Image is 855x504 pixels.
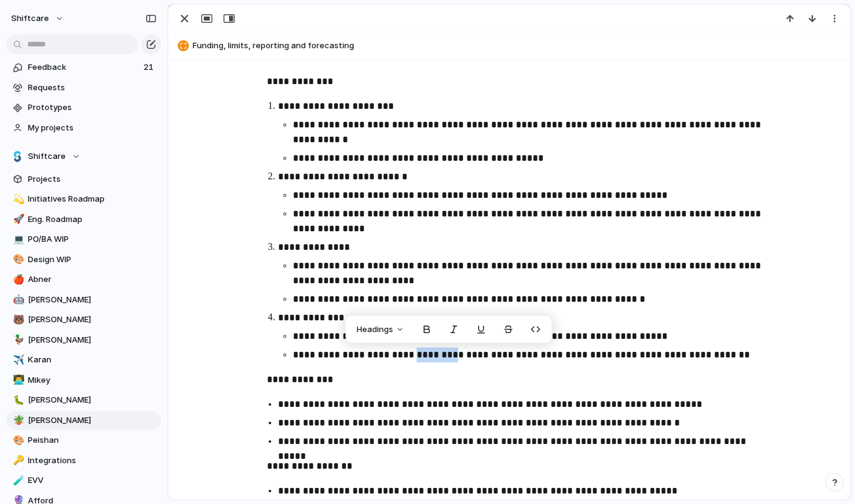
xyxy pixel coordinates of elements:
[11,273,24,286] button: 🍎
[13,192,22,207] div: 💫
[28,233,157,246] span: PO/BA WIP
[28,61,140,74] span: Feedback
[13,474,22,488] div: 🧪
[174,36,844,56] button: Funding, limits, reporting and forecasting
[6,250,161,269] a: 🎨Design WIP
[28,254,157,266] span: Design WIP
[6,230,161,249] a: 💻PO/BA WIP
[28,314,157,326] span: [PERSON_NAME]
[28,193,157,205] span: Initiatives Roadmap
[6,351,161,369] a: ✈️Karan
[6,270,161,289] a: 🍎Abner
[13,333,22,347] div: 🦆
[6,310,161,329] a: 🐻[PERSON_NAME]
[6,451,161,470] a: 🔑Integrations
[11,233,24,246] button: 💻
[6,391,161,409] a: 🐛[PERSON_NAME]
[13,212,22,226] div: 🚀
[6,79,161,97] a: Requests
[11,474,24,487] button: 🧪
[11,374,24,387] button: 👨‍💻
[28,213,157,226] span: Eng. Roadmap
[28,434,157,446] span: Peishan
[6,190,161,208] a: 💫Initiatives Roadmap
[11,314,24,326] button: 🐻
[13,434,22,448] div: 🎨
[11,455,24,467] button: 🔑
[13,293,22,307] div: 🤖
[11,354,24,366] button: ✈️
[349,320,412,340] button: Headings
[6,210,161,229] a: 🚀Eng. Roadmap
[28,150,66,163] span: Shiftcare
[13,373,22,387] div: 👨‍💻
[28,474,157,487] span: EVV
[6,471,161,490] a: 🧪EVV
[11,414,24,427] button: 🪴
[6,411,161,430] a: 🪴[PERSON_NAME]
[6,58,161,77] a: Feedback21
[13,413,22,427] div: 🪴
[28,173,157,186] span: Projects
[11,394,24,406] button: 🐛
[28,374,157,387] span: Mikey
[11,434,24,446] button: 🎨
[28,273,157,286] span: Abner
[357,323,393,336] span: Headings
[11,213,24,226] button: 🚀
[28,122,157,134] span: My projects
[6,147,161,166] button: Shiftcare
[28,394,157,406] span: [PERSON_NAME]
[11,12,49,25] span: shiftcare
[11,294,24,306] button: 🤖
[6,9,71,28] button: shiftcare
[144,61,156,74] span: 21
[11,254,24,266] button: 🎨
[13,233,22,247] div: 💻
[193,40,844,52] span: Funding, limits, reporting and forecasting
[6,331,161,349] a: 🦆[PERSON_NAME]
[13,313,22,327] div: 🐻
[13,453,22,468] div: 🔑
[13,393,22,408] div: 🐛
[6,371,161,390] a: 👨‍💻Mikey
[13,252,22,267] div: 🎨
[13,273,22,287] div: 🍎
[28,101,157,114] span: Prototypes
[11,334,24,346] button: 🦆
[28,455,157,467] span: Integrations
[6,98,161,117] a: Prototypes
[28,294,157,306] span: [PERSON_NAME]
[13,353,22,367] div: ✈️
[28,354,157,366] span: Karan
[28,334,157,346] span: [PERSON_NAME]
[6,431,161,450] a: 🎨Peishan
[6,291,161,309] a: 🤖[PERSON_NAME]
[11,193,24,205] button: 💫
[6,119,161,137] a: My projects
[28,414,157,427] span: [PERSON_NAME]
[6,170,161,189] a: Projects
[28,82,157,94] span: Requests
